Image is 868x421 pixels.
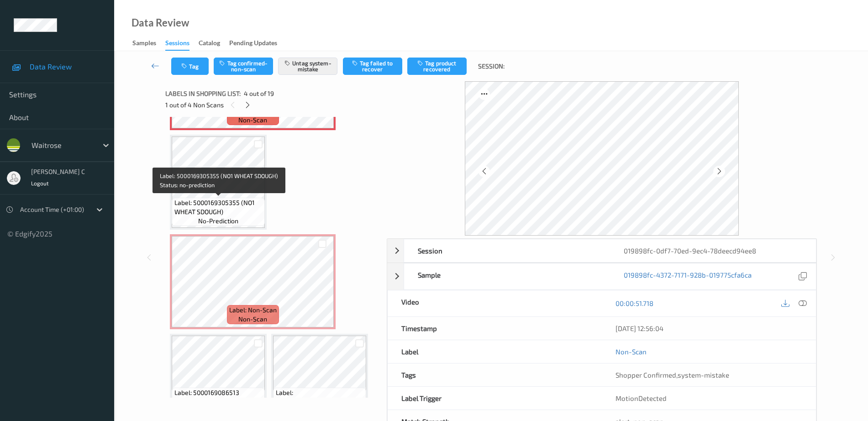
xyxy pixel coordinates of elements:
[244,89,274,98] span: 4 out of 19
[165,99,380,111] div: 1 out of 4 Non Scans
[602,387,816,410] div: MotionDetected
[165,89,241,98] span: Labels in shopping list:
[624,270,752,283] a: 019898fc-4372-7171-928b-019775cfa6ca
[171,58,209,75] button: Tag
[404,263,610,289] div: Sample
[174,388,263,416] span: Label: 5000169086513 ([PERSON_NAME] BRN BAS RICE)
[388,317,602,340] div: Timestamp
[387,263,816,290] div: Sample019898fc-4372-7171-928b-019775cfa6ca
[132,38,156,50] div: Samples
[238,116,267,125] span: non-scan
[343,58,402,75] button: Tag failed to recover
[276,388,364,416] span: Label: [CREDIT_CARD_NUMBER] (EX VIRGIN OLIVE OIL)
[615,324,802,333] div: [DATE] 12:56:04
[238,315,267,324] span: non-scan
[278,58,337,75] button: Untag system-mistake
[615,371,676,379] span: Shopper Confirmed
[388,387,602,410] div: Label Trigger
[388,290,602,316] div: Video
[478,62,505,71] span: Session:
[388,340,602,363] div: Label
[229,37,286,50] a: Pending Updates
[229,38,277,50] div: Pending Updates
[678,371,729,379] span: system-mistake
[198,216,238,226] span: no-prediction
[615,371,729,379] span: ,
[407,58,467,75] button: Tag product recovered
[610,239,816,262] div: 019898fc-0df7-70ed-9ec4-78deecd94ee8
[199,37,229,50] a: Catalog
[615,299,653,308] a: 00:00:51.718
[214,58,273,75] button: Tag confirmed-non-scan
[615,347,647,356] a: Non-Scan
[199,38,220,50] div: Catalog
[404,239,610,262] div: Session
[165,37,199,51] a: Sessions
[229,305,277,315] span: Label: Non-Scan
[174,198,263,216] span: Label: 5000169305355 (NO1 WHEAT SDOUGH)
[132,37,165,50] a: Samples
[165,38,189,51] div: Sessions
[132,18,189,27] div: Data Review
[388,363,602,386] div: Tags
[387,239,816,263] div: Session019898fc-0df7-70ed-9ec4-78deecd94ee8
